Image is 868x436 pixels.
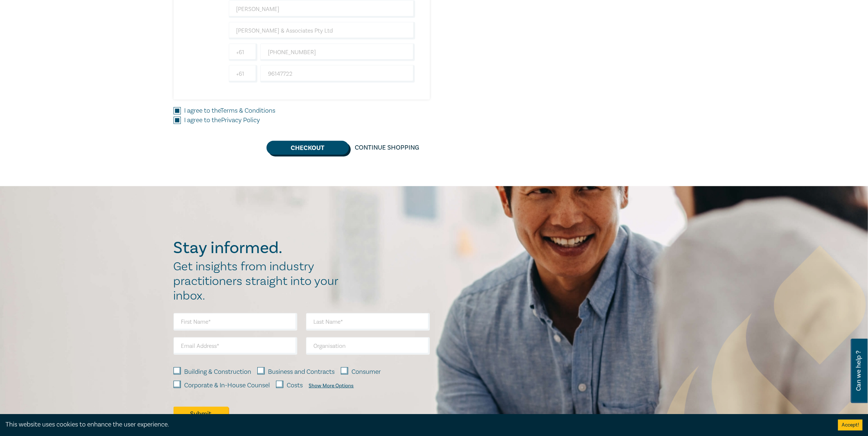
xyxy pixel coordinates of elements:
[221,116,260,124] a: Privacy Policy
[174,407,228,421] button: Submit
[349,141,425,155] a: Continue Shopping
[221,106,276,115] a: Terms & Conditions
[174,259,346,303] h2: Get insights from industry practitioners straight into your inbox.
[268,367,335,377] label: Business and Contracts
[185,367,252,377] label: Building & Construction
[352,367,381,377] label: Consumer
[229,65,257,83] input: +61
[838,420,863,431] button: Accept cookies
[185,106,276,116] label: I agree to the
[306,337,430,355] input: Organisation
[306,313,430,331] input: Last Name*
[855,343,862,399] span: Can we help ?
[287,381,303,390] label: Costs
[185,116,260,125] label: I agree to the
[229,0,415,18] input: Last Name*
[260,44,415,61] input: Mobile*
[174,337,297,355] input: Email Address*
[229,44,257,61] input: +61
[174,313,297,331] input: First Name*
[260,65,415,83] input: Phone
[309,383,354,389] div: Show More Options
[174,238,346,258] h2: Stay informed.
[185,381,270,390] label: Corporate & In-House Counsel
[5,420,827,429] div: This website uses cookies to enhance the user experience.
[229,22,415,40] input: Company
[267,141,349,155] button: Checkout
